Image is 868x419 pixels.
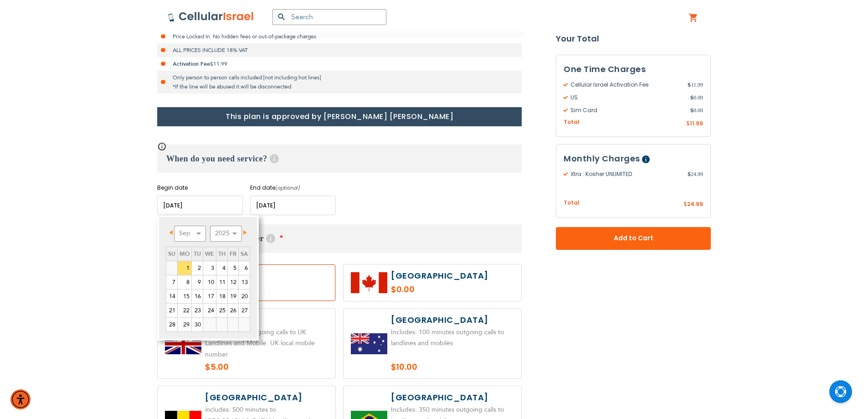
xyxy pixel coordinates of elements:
span: Xtra : Kosher UNLIMITED [564,171,688,179]
a: Prev [167,227,178,238]
span: $ [690,93,693,102]
a: 4 [216,261,227,275]
input: MM/DD/YYYY [250,196,336,215]
span: Help [266,234,275,243]
span: 0.00 [690,93,703,102]
button: Add to Cart [556,227,711,250]
a: 30 [192,318,203,331]
span: Friday [230,250,236,258]
span: Monday [180,250,190,258]
span: 24.99 [687,201,703,208]
span: Help [270,154,279,163]
span: 11.99 [688,81,703,89]
a: 27 [239,304,250,317]
a: 19 [228,290,238,303]
a: 22 [178,304,191,317]
a: 13 [239,275,250,289]
li: ALL PRICES INCLUDE 18% VAT [157,43,522,57]
a: 24 [203,304,216,317]
a: 28 [166,318,177,331]
a: 26 [228,304,238,317]
strong: Your Total [556,32,711,46]
strong: Activation Fee [173,60,210,67]
span: Sunday [168,250,175,258]
span: Wednesday [205,250,214,258]
span: Total [564,199,580,208]
a: 1 [178,261,191,275]
span: $ [688,171,691,179]
a: 6 [239,261,250,275]
a: 10 [203,275,216,289]
input: Search [272,9,386,25]
span: $ [688,81,691,89]
a: 20 [239,290,250,303]
span: Prev [169,230,173,235]
span: Cellular Israel Activation Fee [564,81,688,89]
a: 16 [192,290,203,303]
span: $ [686,120,690,128]
h1: This plan is approved by [PERSON_NAME] [PERSON_NAME] [157,107,522,126]
span: Total [564,118,580,127]
a: 12 [228,275,238,289]
li: Only person to person calls included [not including hot lines] *If the line will be abused it wil... [157,71,522,93]
span: 11.99 [690,119,703,127]
div: Accessibility Menu [10,389,31,409]
i: (optional) [275,184,300,191]
input: MM/DD/YYYY [157,196,243,215]
h3: When do you need service? [157,145,522,173]
span: Sim Card [564,106,690,114]
a: 11 [216,275,227,289]
h3: One Time Charges [564,62,703,76]
label: Begin date [157,184,243,192]
a: Next [238,227,249,238]
span: 0.00 [690,106,703,114]
li: Price Locked In: No hidden fees or out-of-package charges [157,30,522,43]
a: 5 [228,261,238,275]
a: 14 [166,290,177,303]
a: 8 [178,275,191,289]
img: Cellular Israel Logo [168,11,254,22]
a: 7 [166,275,177,289]
span: Help [642,156,650,164]
a: 23 [192,304,203,317]
span: Tuesday [194,250,201,258]
a: 29 [178,318,191,331]
a: 18 [216,290,227,303]
label: End date [250,184,336,192]
a: 25 [216,304,227,317]
a: 17 [203,290,216,303]
a: 9 [192,275,203,289]
span: Thursday [218,250,226,258]
span: $ [683,201,687,209]
a: 3 [203,261,216,275]
span: $11.99 [210,60,227,67]
span: Add to Cart [586,234,681,243]
a: 21 [166,304,177,317]
select: Select month [174,226,206,242]
a: 2 [192,261,203,275]
span: Saturday [241,250,248,258]
select: Select year [210,226,242,242]
span: $ [690,106,693,114]
span: Next [243,230,247,235]
span: Monthly Charges [564,153,640,165]
span: US [564,93,690,102]
a: 15 [178,290,191,303]
span: 24.99 [688,171,703,179]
